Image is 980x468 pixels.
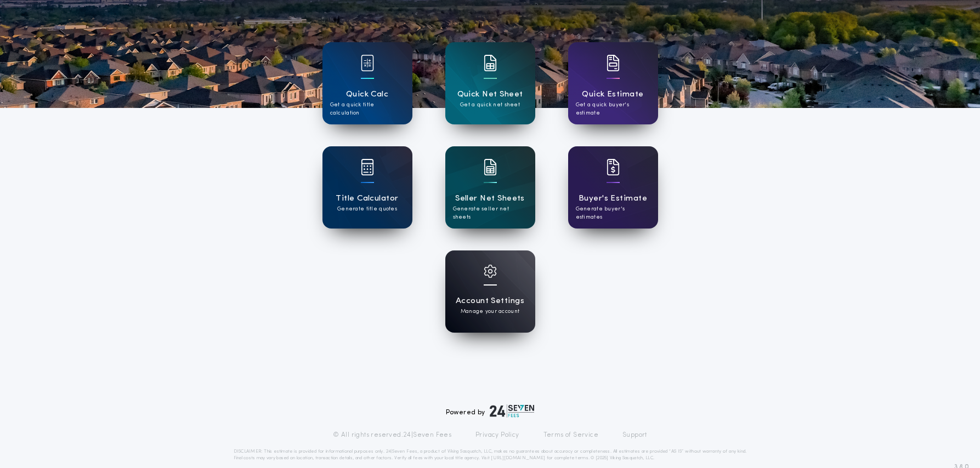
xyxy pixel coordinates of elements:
[322,146,412,229] a: card iconTitle CalculatorGenerate title quotes
[446,404,535,418] div: Powered by
[491,456,545,460] a: [URL][DOMAIN_NAME]
[445,146,535,229] a: card iconSeller Net SheetsGenerate seller net sheets
[460,101,520,109] p: Get a quick net sheet
[456,295,524,307] h1: Account Settings
[607,159,620,175] img: card icon
[455,192,525,205] h1: Seller Net Sheets
[336,192,398,205] h1: Title Calculator
[330,101,405,117] p: Get a quick title calculation
[484,159,497,175] img: card icon
[579,192,647,205] h1: Buyer's Estimate
[453,205,528,221] p: Generate seller net sheets
[461,307,519,316] p: Manage your account
[582,88,644,101] h1: Quick Estimate
[234,448,747,461] p: DISCLAIMER: This estimate is provided for informational purposes only. 24|Seven Fees, a product o...
[361,159,374,175] img: card icon
[337,205,397,213] p: Generate title quotes
[445,42,535,124] a: card iconQuick Net SheetGet a quick net sheet
[322,42,412,124] a: card iconQuick CalcGet a quick title calculation
[543,431,598,440] a: Terms of Service
[445,250,535,333] a: card iconAccount SettingsManage your account
[361,55,374,71] img: card icon
[622,431,647,440] a: Support
[457,88,523,101] h1: Quick Net Sheet
[484,265,497,278] img: card icon
[607,55,620,71] img: card icon
[484,55,497,71] img: card icon
[568,146,658,229] a: card iconBuyer's EstimateGenerate buyer's estimates
[346,88,389,101] h1: Quick Calc
[568,42,658,124] a: card iconQuick EstimateGet a quick buyer's estimate
[333,431,451,440] p: © All rights reserved. 24|Seven Fees
[475,431,519,440] a: Privacy Policy
[490,404,535,418] img: logo
[576,101,650,117] p: Get a quick buyer's estimate
[576,205,650,221] p: Generate buyer's estimates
